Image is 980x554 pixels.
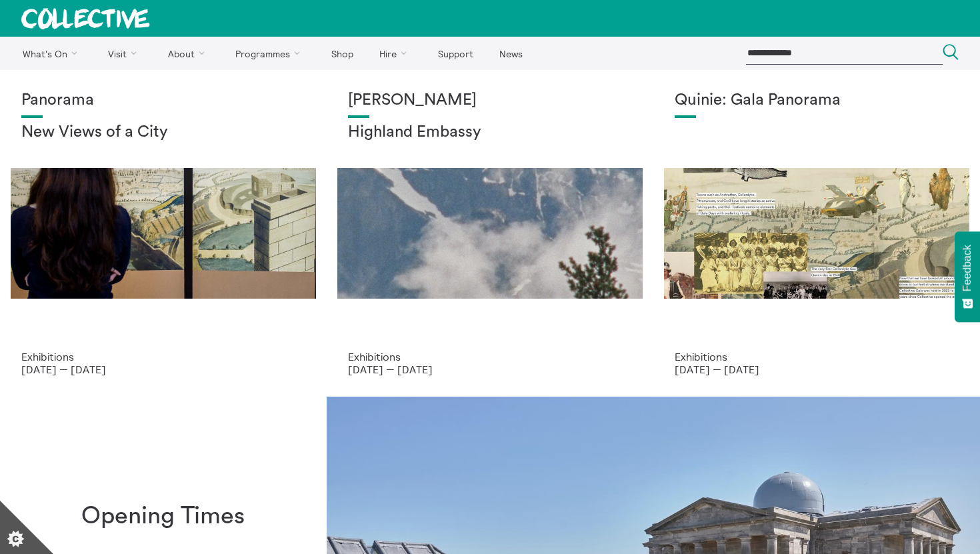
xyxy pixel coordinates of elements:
h2: New Views of a City [21,123,305,142]
button: Feedback - Show survey [955,231,980,322]
a: Solar wheels 17 [PERSON_NAME] Highland Embassy Exhibitions [DATE] — [DATE] [327,70,653,397]
h1: Panorama [21,91,305,110]
p: [DATE] — [DATE] [675,363,959,375]
p: [DATE] — [DATE] [21,363,305,375]
h2: Highland Embassy [348,123,632,142]
a: Programmes [224,37,317,70]
p: Exhibitions [348,351,632,363]
p: [DATE] — [DATE] [348,363,632,375]
p: Exhibitions [21,351,305,363]
a: Visit [97,37,154,70]
a: What's On [11,37,94,70]
span: Feedback [961,245,973,291]
p: Exhibitions [675,351,959,363]
h1: [PERSON_NAME] [348,91,632,110]
a: Shop [319,37,365,70]
a: Josie Vallely Quinie: Gala Panorama Exhibitions [DATE] — [DATE] [653,70,980,397]
a: News [487,37,534,70]
a: About [156,37,221,70]
a: Support [426,37,485,70]
h1: Quinie: Gala Panorama [675,91,959,110]
h1: Opening Times [81,503,245,530]
a: Hire [368,37,424,70]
